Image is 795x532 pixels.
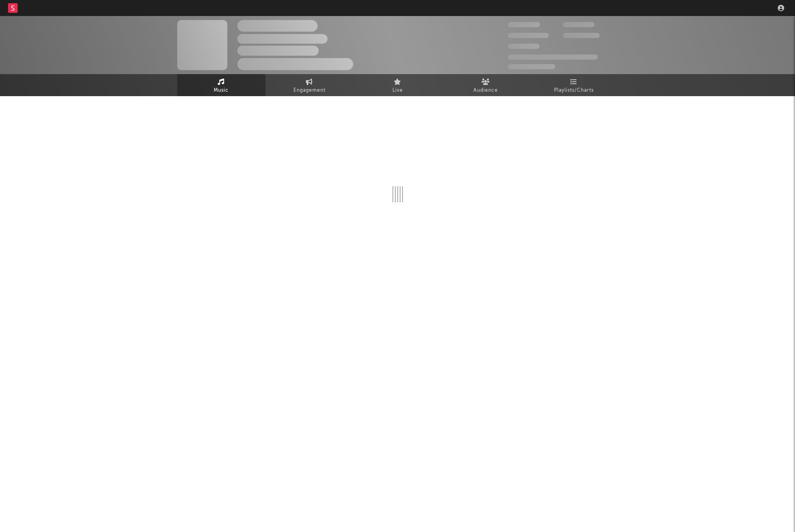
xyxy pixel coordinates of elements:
span: 1,000,000 [563,33,600,38]
a: Engagement [265,74,354,96]
a: Playlists/Charts [530,74,618,96]
a: Music [177,74,265,96]
a: Audience [442,74,530,96]
span: 300,000 [508,22,540,27]
span: Audience [473,86,498,95]
span: Engagement [293,86,326,95]
span: Playlists/Charts [554,86,594,95]
span: Live [392,86,403,95]
span: Music [214,86,229,95]
span: 50,000,000 Monthly Listeners [508,54,598,60]
a: Live [354,74,442,96]
span: 100,000 [508,44,540,49]
span: 50,000,000 [508,33,549,38]
span: Jump Score: 85.0 [508,64,555,69]
span: 100,000 [563,22,595,27]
